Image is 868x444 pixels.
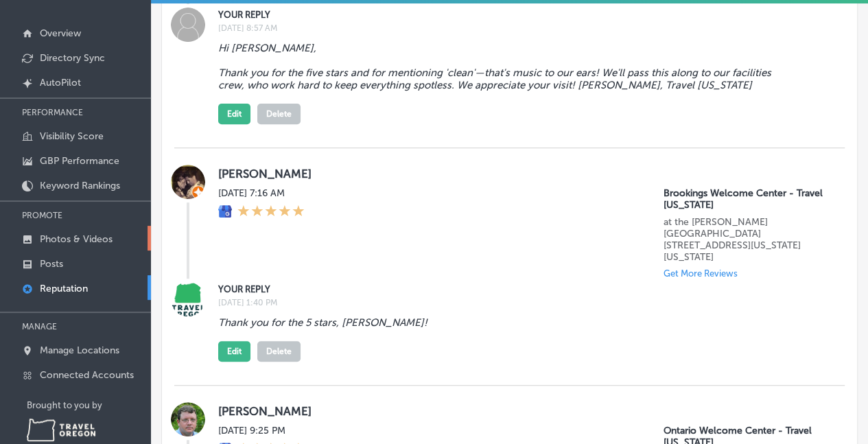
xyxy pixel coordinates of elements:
p: Posts [40,258,63,270]
div: 5 Stars [237,205,305,219]
img: Image [171,8,205,42]
blockquote: Hi [PERSON_NAME], Thank you for the five stars and for mentioning 'clean'—that's music to our ear... [218,42,782,91]
label: YOUR REPLY [218,10,828,20]
p: Connected Accounts [40,369,134,381]
p: Reputation [40,283,88,294]
label: [PERSON_NAME] [218,404,828,418]
button: Delete [257,104,301,124]
p: Overview [40,27,81,39]
label: [DATE] 1:40 PM [218,298,828,307]
p: AutoPilot [40,77,81,89]
label: [DATE] 9:25 PM [218,425,305,436]
label: [DATE] 7:16 AM [218,187,305,199]
label: [PERSON_NAME] [218,167,828,180]
blockquote: Thank you for the 5 stars, [PERSON_NAME]! [218,316,782,329]
p: Manage Locations [40,344,119,356]
label: [DATE] 8:57 AM [218,23,828,33]
button: Edit [218,341,250,362]
img: Image [171,282,205,316]
p: Brookings Welcome Center - Travel Oregon [664,187,828,211]
p: Visibility Score [40,130,104,142]
p: Get More Reviews [664,268,738,279]
button: Delete [257,341,301,362]
p: Photos & Videos [40,233,113,245]
p: Brought to you by [27,400,151,410]
p: GBP Performance [40,155,119,167]
button: Edit [218,104,250,124]
label: YOUR REPLY [218,284,828,294]
p: Keyword Rankings [40,180,120,191]
p: Directory Sync [40,52,105,64]
p: at the Crissey Field State Recreation Site 8331 14433 Oregon Coast Highway [664,216,828,263]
